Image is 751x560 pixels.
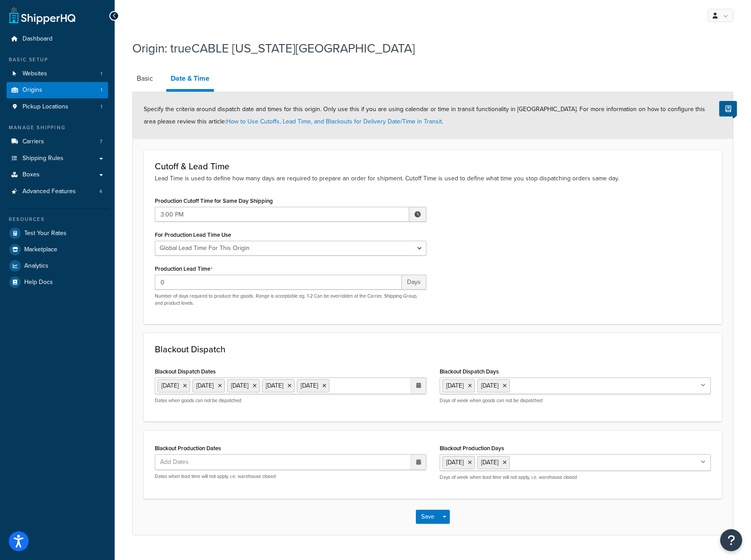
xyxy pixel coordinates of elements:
[155,344,711,354] h3: Blackout Dispatch
[155,174,711,183] p: Lead Time is used to define how many days are required to prepare an order for shipment. Cutoff T...
[7,56,108,63] div: Basic Setup
[7,31,108,47] a: Dashboard
[101,86,102,94] span: 1
[144,105,705,126] span: Specify the criteria around dispatch date and times for this origin. Only use this if you are usi...
[24,262,49,270] span: Analytics
[22,171,40,179] span: Boxes
[446,458,463,467] span: [DATE]
[7,183,108,200] li: Advanced Features
[157,455,200,470] span: Add Dates
[22,86,42,94] span: Origins
[720,529,742,551] button: Open Resource Center
[100,138,102,146] span: 7
[22,188,76,195] span: Advanced Features
[101,70,102,78] span: 1
[7,242,108,258] a: Marketplace
[7,66,108,82] li: Websites
[440,397,711,404] p: Days of week when goods can not be dispatched
[7,134,108,150] a: Carriers7
[481,381,498,390] span: [DATE]
[155,265,213,273] label: Production Lead Time
[416,510,440,524] button: Save
[192,379,225,392] li: [DATE]
[155,473,426,480] p: Dates when lead time will not apply, i.e. warehouse closed
[22,155,64,162] span: Shipping Rules
[227,379,260,392] li: [DATE]
[7,66,108,82] a: Websites1
[132,68,157,89] a: Basic
[440,445,504,452] label: Blackout Production Days
[24,230,67,237] span: Test Your Rates
[22,70,47,78] span: Websites
[155,293,426,306] p: Number of days required to produce the goods. Range is acceptable eg. 1-2 Can be overridden at th...
[262,379,295,392] li: [DATE]
[402,275,426,290] span: Days
[7,274,108,290] a: Help Docs
[99,188,102,195] span: 4
[446,381,463,390] span: [DATE]
[719,101,737,116] button: Show Help Docs
[155,231,231,238] label: For Production Lead Time Use
[7,134,108,150] li: Carriers
[440,474,711,481] p: Days of week when lead time will not apply, i.e. warehouse closed
[166,68,214,92] a: Date & Time
[7,150,108,167] a: Shipping Rules
[22,103,68,111] span: Pickup Locations
[7,99,108,115] a: Pickup Locations1
[7,183,108,200] a: Advanced Features4
[7,99,108,115] li: Pickup Locations
[7,82,108,98] li: Origins
[155,161,711,171] h3: Cutoff & Lead Time
[7,167,108,183] a: Boxes
[155,397,426,404] p: Dates when goods can not be dispatched
[24,279,53,286] span: Help Docs
[226,117,442,126] a: How to Use Cutoffs, Lead Time, and Blackouts for Delivery Date/Time in Transit
[155,445,221,452] label: Blackout Production Dates
[297,379,329,392] li: [DATE]
[440,368,499,375] label: Blackout Dispatch Days
[132,40,722,57] h1: Origin: trueCABLE [US_STATE][GEOGRAPHIC_DATA]
[7,258,108,274] a: Analytics
[22,138,44,146] span: Carriers
[155,368,216,375] label: Blackout Dispatch Dates
[7,124,108,131] div: Manage Shipping
[155,198,273,204] label: Production Cutoff Time for Same Day Shipping
[7,82,108,98] a: Origins1
[24,246,57,254] span: Marketplace
[481,458,498,467] span: [DATE]
[7,225,108,241] a: Test Your Rates
[7,216,108,223] div: Resources
[22,35,52,43] span: Dashboard
[157,379,190,392] li: [DATE]
[101,103,102,111] span: 1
